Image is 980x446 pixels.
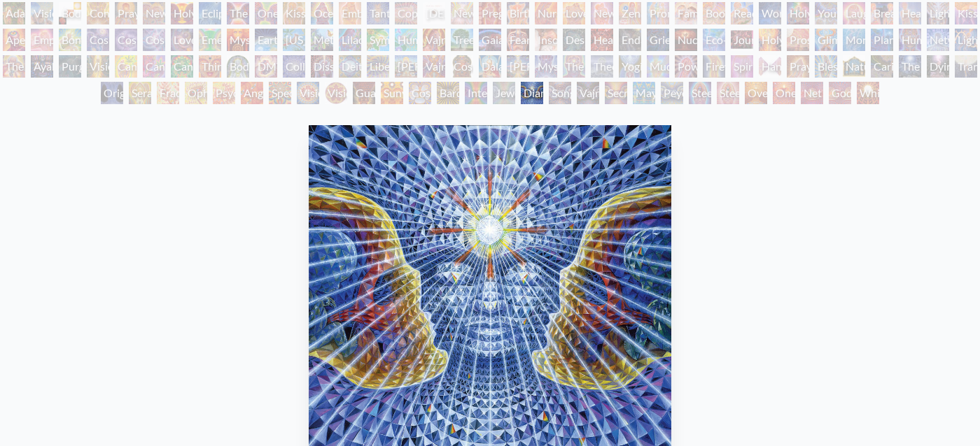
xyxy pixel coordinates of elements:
[619,29,641,51] div: Endarkenment
[619,2,641,24] div: Zena Lotus
[731,29,753,51] div: Journey of the Wounded Healer
[101,82,123,104] div: Original Face
[927,2,949,24] div: Lightweaver
[675,29,697,51] div: Nuclear Crucifixion
[283,2,305,24] div: Kissing
[493,82,515,104] div: Jewel Being
[787,2,809,24] div: Holy Family
[521,82,543,104] div: Diamond Being
[955,29,977,51] div: Lightworker
[507,29,529,51] div: Fear
[311,55,333,78] div: Dissectional Art for Tool's Lateralus CD
[395,29,417,51] div: Humming Bird
[675,2,697,24] div: Family
[59,29,81,51] div: Bond
[353,82,375,104] div: Guardian of Infinite Vision
[87,2,109,24] div: Contemplation
[115,55,137,78] div: Cannabis Mudra
[871,29,893,51] div: Planetary Prayers
[143,29,165,51] div: Cosmic Lovers
[311,2,333,24] div: Ocean of Love Bliss
[815,55,837,78] div: Blessing Hand
[227,2,249,24] div: The Kiss
[647,29,669,51] div: Grieving
[241,82,263,104] div: Angel Skin
[479,2,501,24] div: Pregnancy
[591,55,613,78] div: Theologue
[423,55,445,78] div: Vajra Guru
[675,55,697,78] div: Power to the Peaceful
[199,2,221,24] div: Eclipse
[59,2,81,24] div: Body, Mind, Spirit
[759,55,781,78] div: Hands that See
[143,2,165,24] div: New Man New Woman
[927,29,949,51] div: Networks
[773,82,795,104] div: One
[255,2,277,24] div: One Taste
[87,29,109,51] div: Cosmic Creativity
[955,55,977,78] div: Transfiguration
[171,55,193,78] div: Cannabacchus
[479,55,501,78] div: Dalai Lama
[199,55,221,78] div: Third Eye Tears of Joy
[227,29,249,51] div: Mysteriosa 2
[171,2,193,24] div: Holy Grail
[465,82,487,104] div: Interbeing
[815,29,837,51] div: Glimpsing the Empyrean
[507,55,529,78] div: [PERSON_NAME]
[759,2,781,24] div: Wonder
[185,82,207,104] div: Ophanic Eyelash
[31,2,53,24] div: Visionary Origin of Language
[647,2,669,24] div: Promise
[591,29,613,51] div: Headache
[899,29,921,51] div: Human Geometry
[507,2,529,24] div: Birth
[787,29,809,51] div: Prostration
[31,55,53,78] div: Ayahuasca Visitation
[227,55,249,78] div: Body/Mind as a Vibratory Field of Energy
[157,82,179,104] div: Fractal Eyes
[381,82,403,104] div: Sunyata
[115,2,137,24] div: Praying
[577,82,599,104] div: Vajra Being
[661,82,683,104] div: Peyote Being
[843,29,865,51] div: Monochord
[605,82,627,104] div: Secret Writing Being
[451,55,473,78] div: Cosmic [DEMOGRAPHIC_DATA]
[563,29,585,51] div: Despair
[409,82,431,104] div: Cosmic Elf
[703,29,725,51] div: Eco-Atlas
[255,55,277,78] div: DMT - The Spirit Molecule
[717,82,739,104] div: Steeplehead 2
[871,2,893,24] div: Breathing
[549,82,571,104] div: Song of Vajra Being
[689,82,711,104] div: Steeplehead 1
[395,55,417,78] div: [PERSON_NAME]
[815,2,837,24] div: Young & Old
[255,29,277,51] div: Earth Energies
[451,2,473,24] div: Newborn
[395,2,417,24] div: Copulating
[703,55,725,78] div: Firewalking
[367,29,389,51] div: Symbiosis: Gall Wasp & Oak Tree
[451,29,473,51] div: Tree & Person
[563,2,585,24] div: Love Circuit
[3,55,25,78] div: The Shulgins and their Alchemical Angels
[633,82,655,104] div: Mayan Being
[3,29,25,51] div: Aperture
[213,82,235,104] div: Psychomicrograph of a Fractal Paisley Cherub Feather Tip
[535,2,557,24] div: Nursing
[899,55,921,78] div: The Soul Finds It's Way
[619,55,641,78] div: Yogi & the Möbius Sphere
[479,29,501,51] div: Gaia
[339,2,361,24] div: Embracing
[787,55,809,78] div: Praying Hands
[731,2,753,24] div: Reading
[115,29,137,51] div: Cosmic Artist
[423,29,445,51] div: Vajra Horse
[339,29,361,51] div: Lilacs
[339,55,361,78] div: Deities & Demons Drinking from the Milky Pool
[129,82,151,104] div: Seraphic Transport Docking on the Third Eye
[563,55,585,78] div: The Seer
[591,2,613,24] div: New Family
